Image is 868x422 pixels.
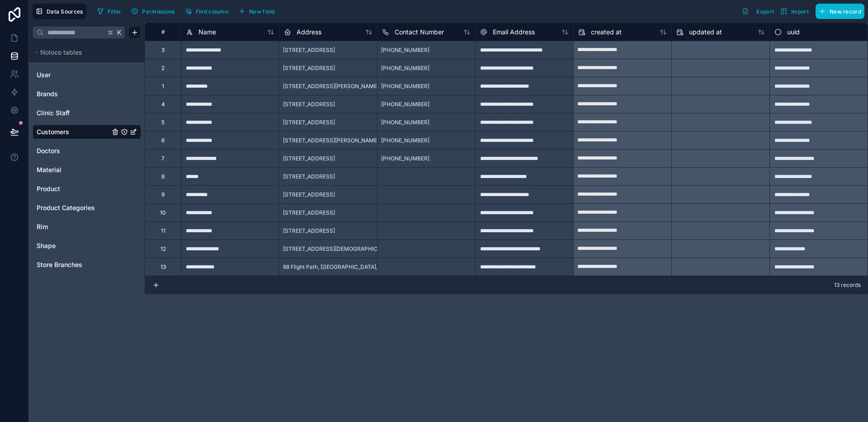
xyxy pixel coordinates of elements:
span: 88 Flight Path, [GEOGRAPHIC_DATA], [GEOGRAPHIC_DATA], [GEOGRAPHIC_DATA] [283,263,493,271]
a: Store Branches [37,260,110,269]
div: Clinic Staff [33,106,141,120]
div: 11 [161,227,165,234]
a: Shape [37,241,110,250]
button: Noloco tables [33,46,136,59]
div: 5 [161,119,165,126]
span: [STREET_ADDRESS][DEMOGRAPHIC_DATA] [283,245,396,253]
div: # [152,28,174,35]
a: User [37,70,110,80]
span: [STREET_ADDRESS] [283,101,335,108]
span: Noloco tables [40,48,82,57]
span: Customers [37,127,69,136]
div: Brands [33,87,141,101]
span: [STREET_ADDRESS] [283,191,335,198]
span: Store Branches [37,260,82,269]
span: [STREET_ADDRESS] [283,227,335,234]
span: 13 records [834,281,861,289]
span: Shape [37,241,56,250]
span: Data Sources [47,8,83,15]
span: Export [756,8,774,15]
span: Clinic Staff [37,108,70,117]
button: Export [739,4,777,19]
span: Import [791,8,809,15]
span: uuid [787,28,800,37]
span: Doctors [37,146,60,155]
span: [STREET_ADDRESS] [283,209,335,216]
a: New record [812,4,864,19]
span: [STREET_ADDRESS] [283,119,335,126]
span: [STREET_ADDRESS][PERSON_NAME][US_STATE] [283,83,409,90]
span: Email Address [493,28,535,37]
span: Find column [196,8,228,15]
div: Store Branches [33,258,141,272]
span: Product Categories [37,203,95,212]
button: New record [816,4,864,19]
span: Address [297,28,321,37]
div: Product [33,182,141,196]
span: Rim [37,222,48,231]
span: Material [37,165,61,174]
span: updated at [689,28,722,37]
div: 13 [160,263,166,271]
span: [STREET_ADDRESS] [283,65,335,72]
div: 7 [161,155,165,162]
div: Shape [33,239,141,253]
a: Customers [37,127,110,136]
div: 12 [160,245,166,253]
a: Clinic Staff [37,108,110,117]
div: 1 [162,83,164,90]
div: Material [33,163,141,177]
a: Doctors [37,146,110,155]
div: Rim [33,220,141,234]
span: Product [37,184,60,193]
button: Find column [182,5,231,18]
a: Product Categories [37,203,110,212]
span: [PHONE_NUMBER] [381,83,429,90]
span: New record [830,8,861,15]
a: Material [37,165,110,174]
div: 10 [160,209,166,216]
span: [STREET_ADDRESS][PERSON_NAME] [283,137,379,144]
button: Permissions [128,5,178,18]
span: New field [249,8,275,15]
div: 6 [161,137,165,144]
span: Permissions [142,8,175,15]
div: 8 [161,173,165,180]
button: Import [777,4,812,19]
div: User [33,68,141,82]
span: [PHONE_NUMBER] [381,65,429,72]
a: Brands [37,89,110,98]
a: Permissions [128,5,181,18]
div: Customers [33,125,141,139]
span: [PHONE_NUMBER] [381,119,429,126]
a: Product [37,184,110,193]
a: Rim [37,222,110,231]
button: Filter [94,5,125,18]
span: User [37,70,51,80]
div: Doctors [33,144,141,158]
div: 4 [161,101,165,108]
div: 3 [161,47,165,54]
span: [PHONE_NUMBER] [381,137,429,144]
span: Filter [108,8,122,15]
span: [PHONE_NUMBER] [381,101,429,108]
span: Contact Number [395,28,444,37]
span: [STREET_ADDRESS] [283,173,335,180]
span: [STREET_ADDRESS] [283,47,335,54]
button: Data Sources [33,4,86,19]
span: [PHONE_NUMBER] [381,155,429,162]
span: [STREET_ADDRESS] [283,155,335,162]
span: Brands [37,89,58,98]
span: created at [591,28,622,37]
span: Name [198,28,216,37]
span: K [116,29,123,36]
div: 2 [161,65,165,72]
div: Product Categories [33,201,141,215]
button: New field [235,5,278,18]
span: [PHONE_NUMBER] [381,47,429,54]
div: 9 [161,191,165,198]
